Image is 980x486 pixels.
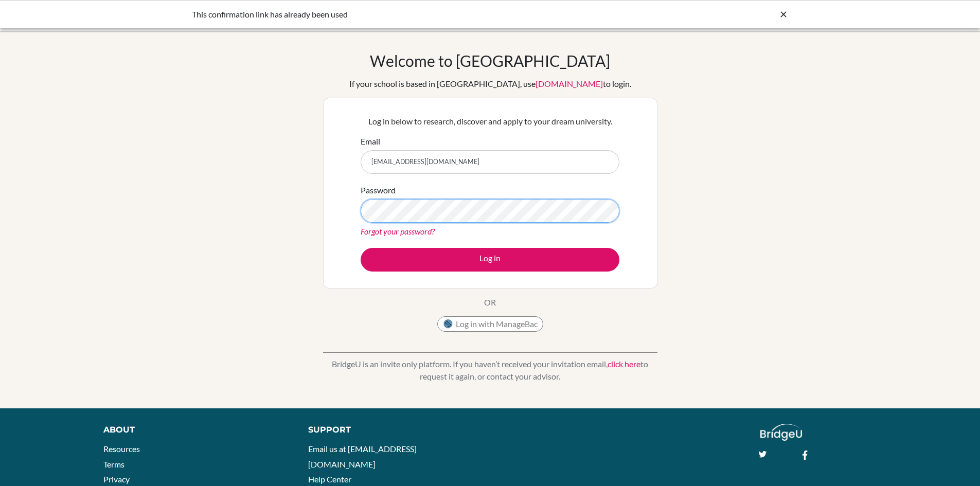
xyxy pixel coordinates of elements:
[760,424,802,441] img: logo_white@2x-f4f0deed5e89b7ecb1c2cc34c3e3d731f90f0f143d5ea2071677605dd97b5244.png
[484,296,496,309] p: OR
[361,184,396,196] label: Password
[103,474,130,484] a: Privacy
[103,424,285,436] div: About
[437,316,543,332] button: Log in with ManageBac
[103,459,124,469] a: Terms
[608,359,640,369] a: click here
[323,358,657,383] p: BridgeU is an invite only platform. If you haven’t received your invitation email, to request it ...
[370,51,610,70] h1: Welcome to [GEOGRAPHIC_DATA]
[308,424,478,436] div: Support
[192,8,634,21] div: This confirmation link has already been used
[308,444,417,469] a: Email us at [EMAIL_ADDRESS][DOMAIN_NAME]
[349,78,631,90] div: If your school is based in [GEOGRAPHIC_DATA], use to login.
[308,474,351,484] a: Help Center
[361,115,619,128] p: Log in below to research, discover and apply to your dream university.
[361,135,380,148] label: Email
[361,226,435,236] a: Forgot your password?
[361,248,619,272] button: Log in
[103,444,140,454] a: Resources
[536,79,603,88] a: [DOMAIN_NAME]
